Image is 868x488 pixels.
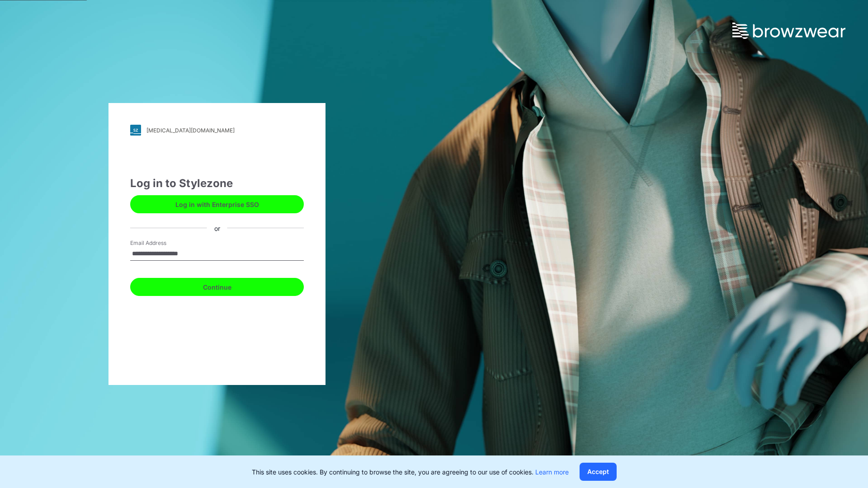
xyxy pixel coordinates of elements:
p: This site uses cookies. By continuing to browse the site, you are agreeing to our use of cookies. [252,467,569,477]
a: Learn more [535,468,569,476]
label: Email Address [130,239,193,247]
img: svg+xml;base64,PHN2ZyB3aWR0aD0iMjgiIGhlaWdodD0iMjgiIHZpZXdCb3g9IjAgMCAyOCAyOCIgZmlsbD0ibm9uZSIgeG... [130,125,141,136]
img: browzwear-logo.73288ffb.svg [732,23,845,39]
div: [MEDICAL_DATA][DOMAIN_NAME] [146,127,235,134]
button: Accept [580,463,617,481]
div: Log in to Stylezone [130,175,304,192]
a: [MEDICAL_DATA][DOMAIN_NAME] [130,125,304,136]
button: Log in with Enterprise SSO [130,195,304,213]
div: or [207,223,227,233]
button: Continue [130,278,304,296]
